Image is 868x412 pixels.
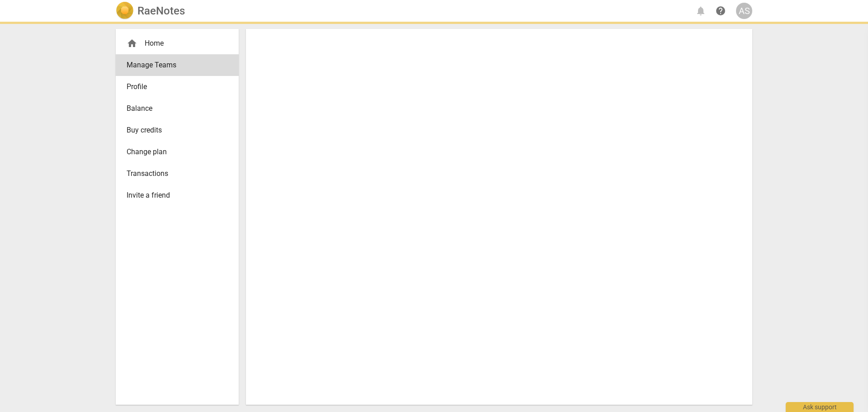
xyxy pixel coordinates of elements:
span: help [715,5,726,16]
button: AS [736,3,752,19]
span: Invite a friend [127,190,221,201]
span: Change plan [127,147,221,157]
a: Manage Teams [116,54,239,76]
span: Buy credits [127,125,221,136]
a: LogoRaeNotes [116,2,185,20]
span: Balance [127,103,221,114]
a: Help [712,3,729,19]
a: Invite a friend [116,185,239,206]
span: home [127,38,137,49]
span: Profile [127,81,221,92]
span: Manage Teams [127,60,221,71]
a: Profile [116,76,239,98]
h2: RaeNotes [137,5,185,17]
a: Change plan [116,141,239,163]
img: Logo [116,2,134,20]
span: Transactions [127,168,221,179]
a: Transactions [116,163,239,185]
a: Buy credits [116,119,239,141]
div: Home [116,33,239,54]
div: Home [127,38,221,49]
a: Balance [116,98,239,119]
div: Ask support [786,402,854,412]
